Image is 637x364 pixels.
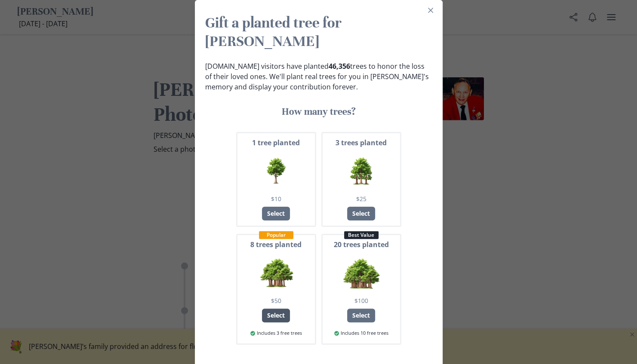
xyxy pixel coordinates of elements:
div: Select [262,207,290,220]
button: 3 trees planted3 trees$25Select [321,132,401,227]
img: 3 trees [343,152,380,189]
button: Popular8 trees planted8 trees$50SelectIncludes 3 free trees [236,234,316,345]
div: Select [262,309,290,322]
h3: How many trees? [205,106,432,118]
span: Includes 3 free trees [250,330,302,337]
h2: Gift a planted tree for [PERSON_NAME] [205,14,432,51]
img: 8 trees [258,254,295,291]
img: 1 trees [258,152,295,189]
span: $10 [271,194,281,203]
button: 1 tree planted1 trees$10Select [236,132,316,227]
span: 3 trees planted [335,138,387,148]
span: 8 trees planted [250,239,302,250]
button: Best Value20 trees planted20 trees$100SelectIncludes 10 free trees [321,234,401,345]
div: Select [347,309,375,322]
img: 20 trees [343,254,380,291]
span: $50 [271,296,281,305]
span: 20 trees planted [334,239,389,250]
span: 1 tree planted [252,138,300,148]
span: $100 [354,296,368,305]
div: Select [347,207,375,220]
span: $25 [356,194,366,203]
b: 46,356 [329,61,350,71]
p: [DOMAIN_NAME] visitors have planted trees to honor the loss of their loved ones. We'll plant real... [205,61,432,92]
div: Popular [259,231,293,239]
span: Includes 10 free trees [334,330,388,337]
button: Close [424,3,437,17]
div: Best Value [344,231,379,239]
